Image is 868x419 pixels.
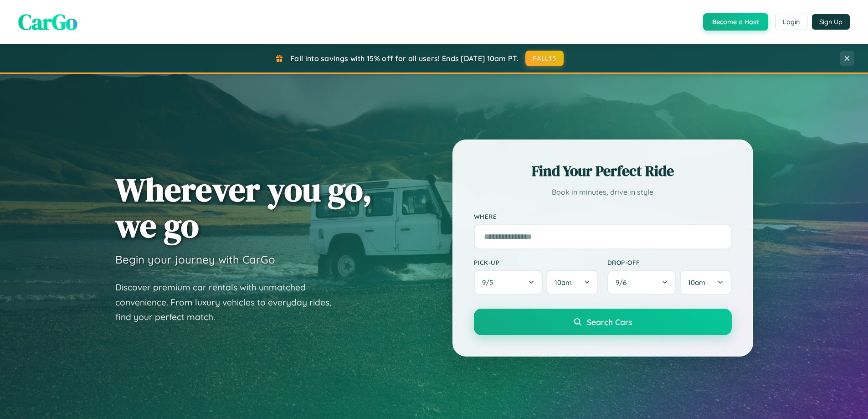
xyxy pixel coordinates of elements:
[18,7,77,37] span: CarGo
[290,54,519,63] span: Fall into savings with 15% off for all users! Ends [DATE] 10am PT.
[680,270,731,295] button: 10am
[616,278,631,287] span: 9 / 6
[474,186,732,199] p: Book in minutes, drive in style
[587,317,632,327] span: Search Cars
[115,253,275,266] h3: Begin your journey with CarGo
[525,51,564,66] button: FALL15
[812,14,850,30] button: Sign Up
[474,309,732,335] button: Search Cars
[546,270,598,295] button: 10am
[474,161,732,181] h2: Find Your Perfect Ride
[688,278,705,287] span: 10am
[115,280,343,325] p: Discover premium car rentals with unmatched convenience. From luxury vehicles to everyday rides, ...
[703,13,768,31] button: Become a Host
[115,171,372,243] h1: Wherever you go, we go
[474,259,598,266] label: Pick-up
[775,14,807,30] button: Login
[555,278,572,287] span: 10am
[607,259,732,266] label: Drop-off
[474,270,543,295] button: 9/5
[482,278,498,287] span: 9 / 5
[474,212,732,220] label: Where
[607,270,677,295] button: 9/6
